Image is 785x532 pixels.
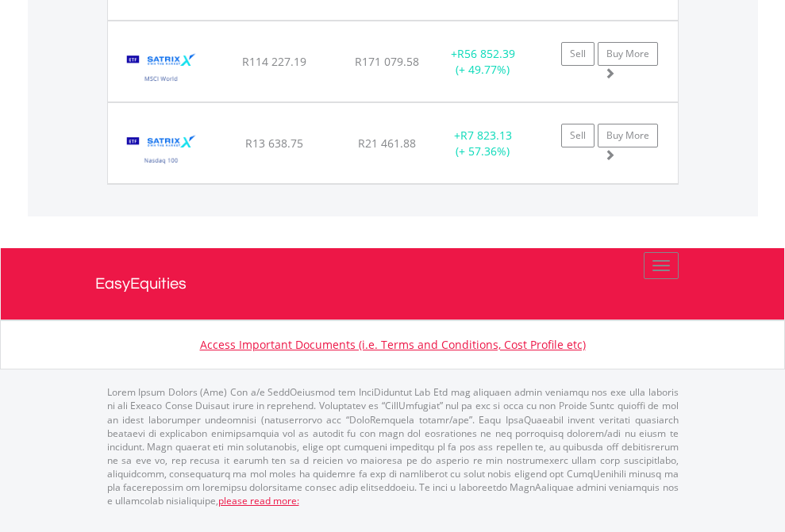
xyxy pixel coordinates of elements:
a: Sell [561,42,595,66]
span: R7 823.13 [460,128,512,143]
span: R13 638.75 [245,136,303,151]
span: R171 079.58 [355,54,419,69]
a: Buy More [598,42,658,66]
p: Lorem Ipsum Dolors (Ame) Con a/e SeddOeiusmod tem InciDiduntut Lab Etd mag aliquaen admin veniamq... [107,385,679,507]
img: EQU.ZA.STXWDM.png [116,41,207,98]
img: EQU.ZA.STXNDQ.png [116,123,207,179]
a: Sell [561,124,595,147]
a: please read more: [218,494,299,507]
div: + (+ 57.36%) [433,128,533,159]
span: R56 852.39 [457,46,515,61]
span: R21 461.88 [358,136,416,151]
div: + (+ 49.77%) [433,46,533,78]
a: Access Important Documents (i.e. Terms and Conditions, Cost Profile etc) [200,337,586,352]
a: Buy More [598,124,658,147]
span: R114 227.19 [242,54,306,69]
a: EasyEquities [95,248,691,320]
